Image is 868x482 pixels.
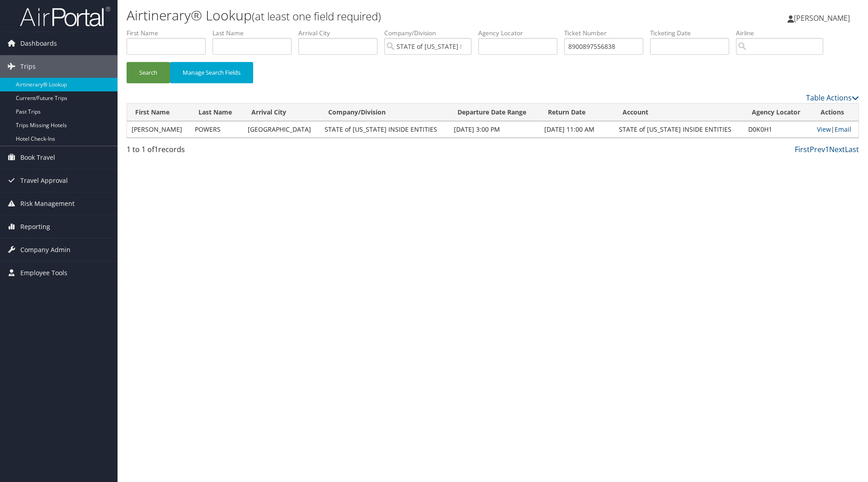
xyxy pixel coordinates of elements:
th: Company/Division [320,104,449,121]
a: View [817,125,831,134]
label: Airline [736,29,830,38]
span: Company Admin [20,239,71,261]
label: Company/Division [384,29,478,38]
th: Departure Date Range: activate to sort column ascending [449,104,540,121]
span: [PERSON_NAME] [794,13,850,23]
td: [PERSON_NAME] [127,121,190,138]
label: Arrival City [298,29,384,38]
label: Ticketing Date [650,29,736,38]
span: 1 [154,144,158,154]
span: Dashboards [20,32,57,55]
label: Agency Locator [478,29,564,38]
span: Employee Tools [20,262,67,284]
span: Trips [20,55,36,78]
small: (at least one field required) [252,9,381,24]
label: Ticket Number [564,29,650,38]
th: Account: activate to sort column ascending [614,104,744,121]
div: 1 to 1 of records [127,144,300,159]
img: airportal-logo.png [20,6,110,27]
a: [PERSON_NAME] [788,5,859,32]
label: First Name [127,29,212,38]
a: Prev [810,144,825,154]
h1: Airtinerary® Lookup [127,6,615,25]
span: Reporting [20,215,50,238]
a: 1 [825,144,829,154]
td: STATE of [US_STATE] INSIDE ENTITIES [320,121,449,138]
span: Travel Approval [20,169,68,192]
th: Last Name: activate to sort column ascending [190,104,243,121]
label: Last Name [212,29,298,38]
th: Actions [812,104,859,121]
th: Return Date: activate to sort column ascending [540,104,614,121]
a: Next [829,144,845,154]
td: | [812,121,859,138]
a: First [795,144,810,154]
span: Book Travel [20,146,55,169]
a: Last [845,144,859,154]
th: Agency Locator: activate to sort column ascending [744,104,812,121]
td: D0K0H1 [744,121,812,138]
a: Table Actions [806,93,859,103]
td: POWERS [190,121,243,138]
td: [GEOGRAPHIC_DATA] [243,121,320,138]
th: First Name: activate to sort column ascending [127,104,190,121]
button: Search [127,62,170,83]
td: [DATE] 3:00 PM [449,121,540,138]
td: STATE of [US_STATE] INSIDE ENTITIES [614,121,744,138]
th: Arrival City: activate to sort column ascending [243,104,320,121]
span: Risk Management [20,192,75,215]
td: [DATE] 11:00 AM [540,121,614,138]
a: Email [835,125,851,134]
button: Manage Search Fields [170,62,253,83]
